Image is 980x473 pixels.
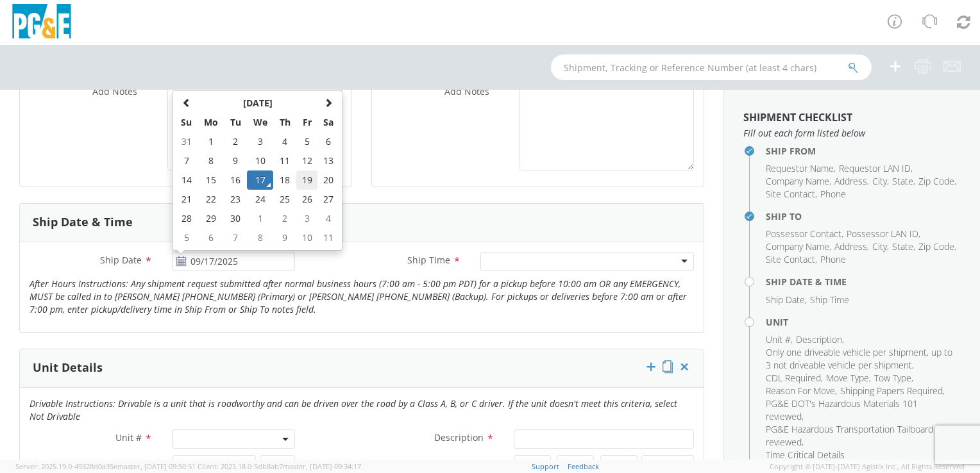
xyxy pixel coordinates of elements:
li: , [872,175,889,188]
span: Zip Code [918,240,954,253]
span: State [892,175,913,187]
span: Description [796,333,842,345]
span: Add Notes [444,85,489,97]
td: 22 [198,190,224,209]
li: , [766,372,823,385]
h4: Ship To [766,212,961,221]
span: Dimensions [433,457,484,469]
li: , [826,372,871,385]
span: CDL Required [766,372,821,384]
td: 4 [317,209,339,228]
td: 26 [296,190,318,209]
th: Sa [317,113,339,132]
span: Company Name [766,240,829,253]
th: Th [273,113,296,132]
span: Ship Date [100,254,142,266]
li: , [766,188,817,201]
span: Phone [820,253,846,265]
td: 27 [317,190,339,209]
h4: Ship Date & Time [766,277,961,286]
td: 2 [273,209,296,228]
td: 23 [224,190,247,209]
span: Add Notes [92,85,137,97]
th: Mo [198,113,224,132]
td: 7 [175,151,198,170]
td: 18 [273,170,296,190]
td: 2 [224,132,247,151]
td: 11 [273,151,296,170]
td: 14 [175,170,198,190]
span: Possessor Contact [766,228,841,240]
span: Requestor Name [766,162,834,174]
li: , [766,385,837,397]
td: 9 [224,151,247,170]
span: Only one driveable vehicle per shipment, up to 3 not driveable vehicle per shipment [766,346,952,371]
td: 31 [175,132,198,151]
td: 3 [296,209,318,228]
td: 24 [247,190,274,209]
span: master, [DATE] 09:50:51 [117,461,196,471]
li: , [766,294,807,306]
span: Next Month [324,98,333,107]
span: Time Critical Details [766,449,845,461]
span: Requestor LAN ID [839,162,911,174]
span: Shipping Papers Required [840,385,943,397]
td: 28 [175,209,198,228]
span: Tow Type [874,372,911,384]
td: 13 [317,151,339,170]
input: Shipment, Tracking or Reference Number (at least 4 chars) [551,54,872,80]
li: , [766,175,831,188]
i: After Hours Instructions: Any shipment request submitted after normal business hours (7:00 am - 5... [30,278,687,315]
span: City [872,240,887,253]
li: , [840,385,945,397]
li: , [766,397,958,423]
span: Ship Date [766,294,805,306]
li: , [874,372,913,385]
li: , [847,228,920,240]
span: Address [834,175,867,187]
td: 10 [247,151,274,170]
th: Select Month [198,94,317,113]
th: Tu [224,113,247,132]
span: Site Contact [766,253,815,265]
td: 1 [247,209,274,228]
span: Possessor LAN ID [847,228,918,240]
li: , [766,162,836,175]
span: Fill out each form listed below [743,127,961,140]
a: Feedback [568,461,599,471]
td: 10 [296,228,318,247]
span: Unit # [766,333,791,345]
h4: Ship From [766,146,961,156]
td: 21 [175,190,198,209]
li: , [766,346,958,372]
strong: Shipment Checklist [743,110,852,124]
li: , [892,175,915,188]
td: 30 [224,209,247,228]
td: 1 [198,132,224,151]
span: Unit # [115,431,142,444]
td: 3 [247,132,274,151]
li: , [834,175,869,188]
i: Drivable Instructions: Drivable is a unit that is roadworthy and can be driven over the road by a... [30,397,677,422]
td: 7 [224,228,247,247]
li: , [766,423,958,449]
li: , [766,333,793,346]
span: Zip Code [918,175,954,187]
span: PG&E DOT's Hazardous Materials 101 reviewed [766,397,918,422]
td: 8 [198,151,224,170]
li: , [872,240,889,253]
td: 5 [175,228,198,247]
span: Server: 2025.19.0-49328d0a35e [15,461,196,471]
td: 6 [198,228,224,247]
li: , [766,253,817,266]
li: , [796,333,844,346]
th: Su [175,113,198,132]
span: Move Type [826,372,869,384]
h3: Unit Details [33,361,103,374]
span: PG&E Hazardous Transportation Tailboard reviewed [766,423,933,448]
li: , [834,240,869,253]
span: Copyright © [DATE]-[DATE] Agistix Inc., All Rights Reserved [770,461,965,472]
span: Ship Time [407,254,450,266]
h4: Unit [766,317,961,327]
li: , [918,240,956,253]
